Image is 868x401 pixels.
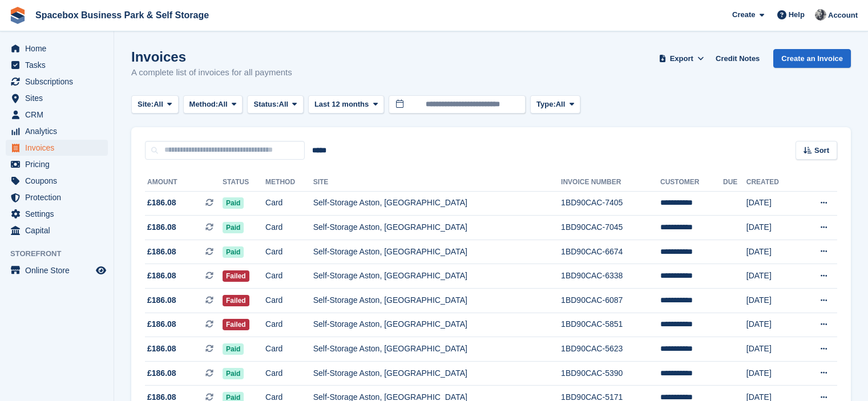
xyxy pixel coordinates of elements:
td: [DATE] [746,191,799,216]
span: £186.08 [147,197,176,209]
span: All [556,99,566,110]
a: menu [6,173,108,189]
span: £186.08 [147,318,176,330]
td: Self-Storage Aston, [GEOGRAPHIC_DATA] [313,191,561,216]
td: 1BD90CAC-7045 [561,216,660,240]
button: Last 12 months [308,95,384,114]
td: [DATE] [746,337,799,362]
span: Settings [25,206,94,222]
span: Capital [25,222,94,238]
td: Card [265,289,313,313]
img: stora-icon-8386f47178a22dfd0bd8f6a31ec36ba5ce8667c1dd55bd0f319d3a0aa187defe.svg [9,7,26,24]
td: [DATE] [746,264,799,289]
td: Self-Storage Aston, [GEOGRAPHIC_DATA] [313,216,561,240]
a: menu [6,189,108,205]
span: Paid [223,222,244,233]
td: Card [265,361,313,386]
span: £186.08 [147,294,176,306]
span: Failed [223,270,249,282]
td: Card [265,240,313,264]
span: £186.08 [147,246,176,258]
span: £186.08 [147,221,176,233]
span: Sites [25,90,94,106]
span: Sort [814,145,829,156]
td: [DATE] [746,313,799,337]
th: Site [313,173,561,192]
span: Export [670,53,693,64]
a: Preview store [94,264,108,277]
span: Online Store [25,262,94,278]
a: Credit Notes [711,49,764,68]
td: Card [265,264,313,289]
a: menu [6,262,108,278]
th: Amount [145,173,223,192]
a: menu [6,40,108,56]
a: menu [6,140,108,156]
a: menu [6,123,108,139]
th: Method [265,173,313,192]
button: Status: All [247,95,303,114]
td: 1BD90CAC-7405 [561,191,660,216]
span: Method: [189,99,219,110]
td: Card [265,191,313,216]
span: Invoices [25,140,94,156]
span: All [279,99,289,110]
button: Site: All [131,95,179,114]
td: Self-Storage Aston, [GEOGRAPHIC_DATA] [313,289,561,313]
a: menu [6,74,108,90]
p: A complete list of invoices for all payments [131,66,292,79]
span: £186.08 [147,367,176,379]
span: Subscriptions [25,74,94,90]
a: menu [6,57,108,73]
span: Create [732,9,755,21]
td: Self-Storage Aston, [GEOGRAPHIC_DATA] [313,264,561,289]
span: Paid [223,197,244,209]
span: Protection [25,189,94,205]
td: [DATE] [746,240,799,264]
th: Due [723,173,746,192]
th: Customer [660,173,723,192]
button: Type: All [530,95,580,114]
a: menu [6,90,108,106]
a: menu [6,222,108,238]
a: menu [6,107,108,123]
a: Create an Invoice [773,49,851,68]
td: 1BD90CAC-5390 [561,361,660,386]
span: Tasks [25,57,94,73]
span: £186.08 [147,343,176,355]
span: Site: [138,99,154,110]
td: 1BD90CAC-6674 [561,240,660,264]
span: Storefront [10,248,114,260]
td: Self-Storage Aston, [GEOGRAPHIC_DATA] [313,337,561,362]
span: Status: [253,99,278,110]
span: Paid [223,368,244,379]
th: Status [223,173,265,192]
td: 1BD90CAC-6087 [561,289,660,313]
td: Card [265,216,313,240]
span: Failed [223,319,249,330]
a: menu [6,156,108,172]
span: Paid [223,343,244,355]
span: Help [789,9,805,21]
a: menu [6,206,108,222]
h1: Invoices [131,49,292,64]
img: SUDIPTA VIRMANI [815,9,826,21]
span: Failed [223,295,249,306]
td: 1BD90CAC-6338 [561,264,660,289]
td: 1BD90CAC-5623 [561,337,660,362]
td: Card [265,337,313,362]
span: Last 12 months [314,99,369,110]
span: Analytics [25,123,94,139]
span: Pricing [25,156,94,172]
span: Home [25,40,94,56]
td: Self-Storage Aston, [GEOGRAPHIC_DATA] [313,361,561,386]
span: Type: [536,99,556,110]
td: Self-Storage Aston, [GEOGRAPHIC_DATA] [313,313,561,337]
span: Coupons [25,173,94,189]
td: [DATE] [746,361,799,386]
td: [DATE] [746,216,799,240]
td: [DATE] [746,289,799,313]
span: All [154,99,163,110]
span: £186.08 [147,270,176,282]
th: Invoice Number [561,173,660,192]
